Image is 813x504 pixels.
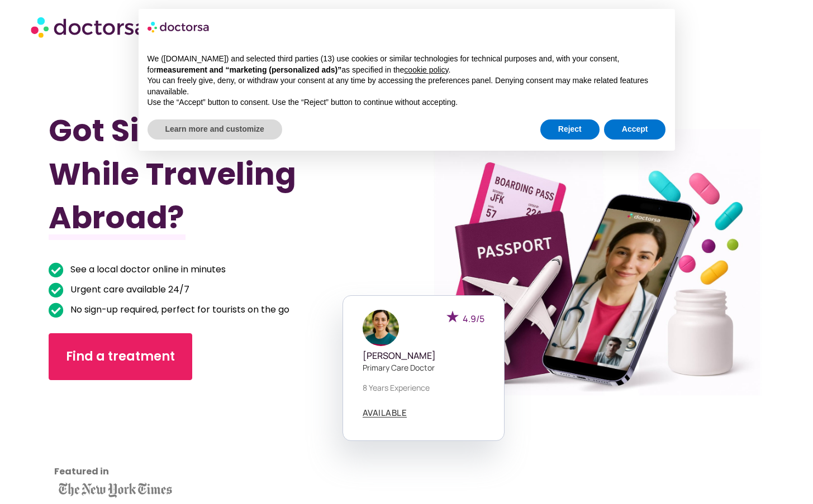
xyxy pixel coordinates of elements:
[148,97,666,108] p: Use the “Accept” button to consent. Use the “Reject” button to continue without accepting.
[49,333,192,380] a: Find a treatment
[540,119,600,140] button: Reject
[363,382,484,393] p: 8 years experience
[68,262,226,277] span: See a local doctor online in minutes
[148,54,666,75] p: We ([DOMAIN_NAME]) and selected third parties (13) use cookies or similar technologies for techni...
[463,313,484,325] span: 4.9/5
[54,465,109,478] strong: Featured in
[363,362,484,373] p: Primary care doctor
[68,282,189,297] span: Urgent care available 24/7
[363,409,407,417] span: AVAILABLE
[49,109,353,239] h1: Got Sick While Traveling Abroad?
[68,302,289,318] span: No sign-up required, perfect for tourists on the go
[604,119,666,140] button: Accept
[148,119,282,140] button: Learn more and customize
[363,351,484,361] h5: [PERSON_NAME]
[54,397,155,481] iframe: Customer reviews powered by Trustpilot
[66,348,175,366] span: Find a treatment
[363,409,407,417] a: AVAILABLE
[404,65,448,74] a: cookie policy
[148,18,210,36] img: logo
[156,65,341,74] strong: measurement and “marketing (personalized ads)”
[148,75,666,97] p: You can freely give, deny, or withdraw your consent at any time by accessing the preferences pane...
